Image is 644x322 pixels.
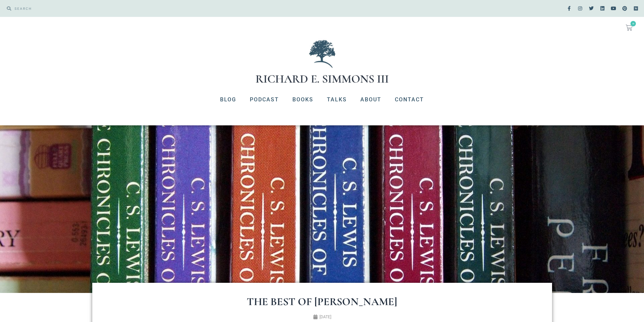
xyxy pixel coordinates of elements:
[119,296,525,307] h1: The Best of [PERSON_NAME]
[354,91,388,108] a: About
[319,315,331,319] time: [DATE]
[213,91,243,108] a: Blog
[388,91,431,108] a: Contact
[618,20,641,35] a: 0
[11,3,319,14] input: SEARCH
[320,91,354,108] a: Talks
[630,21,636,26] span: 0
[286,91,320,108] a: Books
[313,314,331,320] a: [DATE]
[243,91,286,108] a: Podcast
